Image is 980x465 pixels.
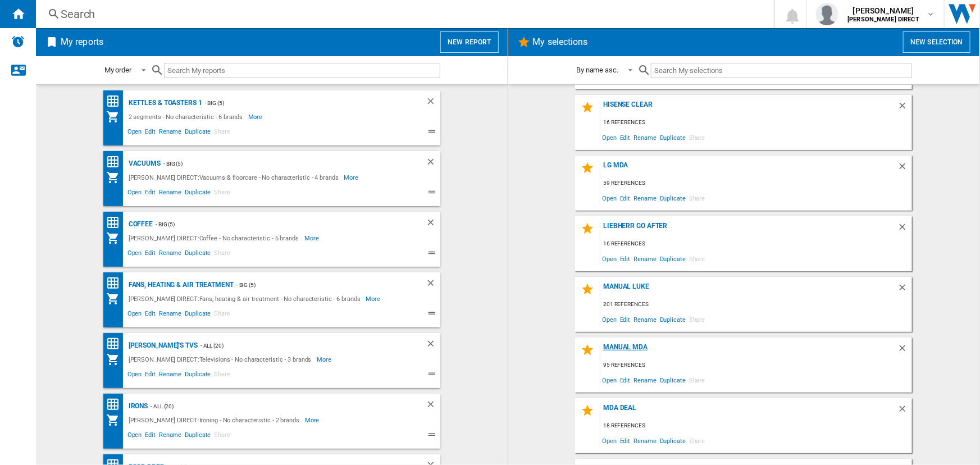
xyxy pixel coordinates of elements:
[687,190,707,206] span: Share
[126,399,148,413] div: Irons
[600,312,618,327] span: Open
[897,101,912,116] div: Delete
[126,217,153,231] div: Coffee
[658,190,687,206] span: Duplicate
[106,155,126,169] div: Price Ranking
[126,187,144,200] span: Open
[106,276,126,290] div: Price Ranking
[658,433,687,448] span: Duplicate
[658,130,687,145] span: Duplicate
[600,222,897,237] div: Liebherr go after
[618,312,632,327] span: Edit
[658,251,687,266] span: Duplicate
[143,187,157,200] span: Edit
[687,372,707,388] span: Share
[198,339,403,353] div: - ALL (20)
[106,398,126,412] div: Price Ranking
[161,157,403,171] div: - Big (5)
[143,308,157,322] span: Edit
[600,343,897,358] div: MANUAL MDA
[618,130,632,145] span: Edit
[183,369,212,382] span: Duplicate
[344,171,361,184] span: More
[651,63,912,78] input: Search My selections
[897,404,912,419] div: Delete
[212,430,232,443] span: Share
[600,251,618,266] span: Open
[157,126,183,140] span: Rename
[11,35,25,48] img: alerts-logo.svg
[126,248,144,261] span: Open
[600,237,912,251] div: 16 references
[687,251,707,266] span: Share
[903,31,970,53] button: New selection
[126,430,144,443] span: Open
[600,372,618,388] span: Open
[600,419,912,433] div: 18 references
[212,369,232,382] span: Share
[440,31,498,53] button: New report
[366,292,382,306] span: More
[600,190,618,206] span: Open
[183,308,212,322] span: Duplicate
[183,187,212,200] span: Duplicate
[426,157,440,171] div: Delete
[600,161,897,176] div: LG MDA
[106,413,126,427] div: My Assortment
[126,292,366,306] div: [PERSON_NAME] DIRECT:Fans, heating & air treatment - No characteristic - 6 brands
[126,353,317,366] div: [PERSON_NAME] DIRECT:Televisions - No characteristic - 3 brands
[106,94,126,108] div: Price Ranking
[426,96,440,110] div: Delete
[618,251,632,266] span: Edit
[618,372,632,388] span: Edit
[632,251,658,266] span: Rename
[157,187,183,200] span: Rename
[897,282,912,298] div: Delete
[126,110,248,124] div: 2 segments - No characteristic - 6 brands
[847,5,919,16] span: [PERSON_NAME]
[687,312,707,327] span: Share
[618,190,632,206] span: Edit
[126,231,304,245] div: [PERSON_NAME] DIRECT:Coffee - No characteristic - 6 brands
[126,369,144,382] span: Open
[234,278,403,292] div: - Big (5)
[157,248,183,261] span: Rename
[106,292,126,306] div: My Assortment
[576,66,618,74] div: By name asc.
[212,308,232,322] span: Share
[600,282,897,298] div: MANUAL LUKE
[157,369,183,382] span: Rename
[202,96,403,110] div: - Big (5)
[157,430,183,443] span: Rename
[304,231,321,245] span: More
[897,343,912,358] div: Delete
[58,31,106,53] h2: My reports
[600,101,897,116] div: Hisense clear
[126,278,234,292] div: Fans, Heating & Air Treatment
[305,413,321,427] span: More
[148,399,403,413] div: - ALL (20)
[632,312,658,327] span: Rename
[106,353,126,366] div: My Assortment
[632,372,658,388] span: Rename
[897,222,912,237] div: Delete
[183,248,212,261] span: Duplicate
[632,130,658,145] span: Rename
[248,110,265,124] span: More
[816,3,838,25] img: profile.jpg
[212,126,232,140] span: Share
[157,308,183,322] span: Rename
[426,339,440,353] div: Delete
[618,433,632,448] span: Edit
[126,157,161,171] div: Vacuums
[531,31,590,53] h2: My selections
[126,171,344,184] div: [PERSON_NAME] DIRECT:Vacuums & floorcare - No characteristic - 4 brands
[600,176,912,190] div: 59 references
[658,312,687,327] span: Duplicate
[600,130,618,145] span: Open
[143,369,157,382] span: Edit
[600,298,912,312] div: 201 references
[126,413,305,427] div: [PERSON_NAME] DIRECT:Ironing - No characteristic - 2 brands
[126,308,144,322] span: Open
[632,190,658,206] span: Rename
